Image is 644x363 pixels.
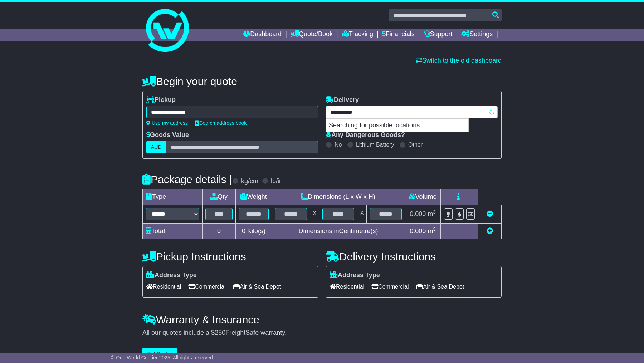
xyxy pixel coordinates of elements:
[330,281,364,292] span: Residential
[215,329,225,336] span: 250
[271,177,283,185] label: lb/in
[233,281,281,292] span: Air & Sea Depot
[203,224,236,239] td: 0
[142,251,318,263] h4: Pickup Instructions
[203,189,236,205] td: Qty
[424,29,453,41] a: Support
[410,227,426,235] span: 0.000
[142,348,177,360] button: Get Quotes
[142,173,232,185] h4: Package details |
[146,120,188,126] a: Use my address
[143,224,203,239] td: Total
[236,189,272,205] td: Weight
[330,271,380,279] label: Address Type
[241,177,258,185] label: kg/cm
[410,210,426,217] span: 0.000
[335,141,342,148] label: No
[326,251,502,263] h4: Delivery Instructions
[142,329,502,337] div: All our quotes include a $ FreightSafe warranty.
[310,205,319,224] td: x
[243,29,282,41] a: Dashboard
[416,57,502,64] a: Switch to the old dashboard
[272,189,405,205] td: Dimensions (L x W x H)
[357,205,367,224] td: x
[487,227,493,235] a: Add new item
[326,96,359,104] label: Delivery
[326,119,468,132] p: Searching for possible locations...
[326,131,405,139] label: Any Dangerous Goods?
[188,281,225,292] span: Commercial
[146,96,176,104] label: Pickup
[146,271,197,279] label: Address Type
[143,189,203,205] td: Type
[405,189,440,205] td: Volume
[326,106,498,118] typeahead: Please provide city
[428,227,436,235] span: m
[142,75,502,87] h4: Begin your quote
[236,224,272,239] td: Kilo(s)
[242,227,245,235] span: 0
[195,120,247,126] a: Search address book
[142,314,502,325] h4: Warranty & Insurance
[146,131,189,139] label: Goods Value
[461,29,493,41] a: Settings
[146,141,166,153] label: AUD
[428,210,436,217] span: m
[342,29,373,41] a: Tracking
[433,226,436,232] sup: 3
[416,281,464,292] span: Air & Sea Depot
[272,224,405,239] td: Dimensions in Centimetre(s)
[408,141,423,148] label: Other
[146,281,181,292] span: Residential
[356,141,394,148] label: Lithium Battery
[382,29,415,41] a: Financials
[371,281,409,292] span: Commercial
[487,210,493,217] a: Remove this item
[111,355,214,360] span: © One World Courier 2025. All rights reserved.
[433,209,436,215] sup: 3
[291,29,333,41] a: Quote/Book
